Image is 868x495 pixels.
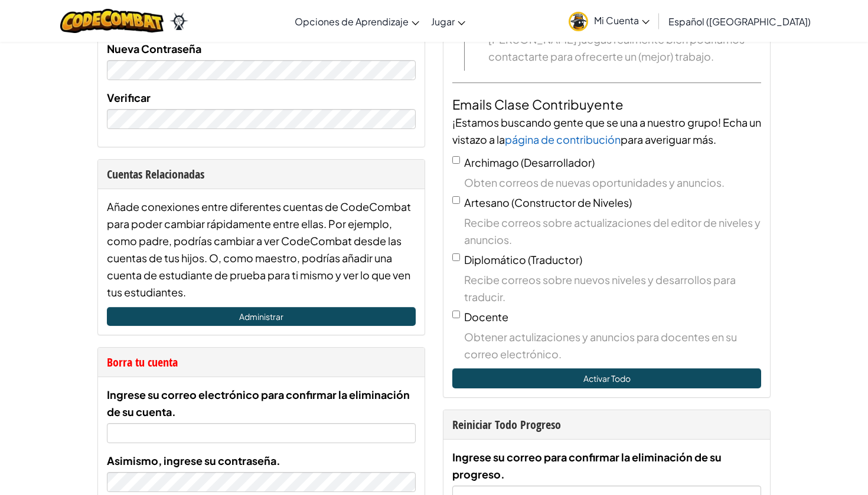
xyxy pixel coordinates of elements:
img: avatar [569,12,588,31]
span: Jugar [431,15,455,28]
a: Español ([GEOGRAPHIC_DATA]) [663,5,817,37]
label: Ingrese su correo electrónico para confirmar la eliminación de su cuenta. [107,386,416,420]
a: Opciones de Aprendizaje [289,5,425,37]
span: Archimago [464,156,519,169]
div: Borra tu cuenta [107,354,416,371]
span: Recibe correos sobre actualizaciones del editor de niveles y anuncios. [464,214,761,248]
span: para averiguar más. [621,133,716,146]
span: (Traductor) [528,253,582,266]
a: Jugar [425,5,471,37]
div: Añade conexiones entre diferentes cuentas de CodeCombat para poder cambiar rápidamente entre ella... [107,198,416,301]
img: Ozaria [169,12,188,30]
img: CodeCombat logo [60,9,164,33]
span: (Desarrollador) [521,156,595,169]
div: Reiniciar Todo Progreso [452,416,761,433]
span: [PERSON_NAME] juegas realmente bien podríamos contactarte para ofrecerte un (mejor) trabajo. [488,31,761,65]
span: Opciones de Aprendizaje [295,15,409,28]
span: ¡Estamos buscando gente que se una a nuestro grupo! Echa un vistazo a la [452,115,761,146]
span: Obten correos de nuevas oportunidades y anuncios. [464,174,761,191]
span: Obtener actulizaciones y anuncios para docentes en su correo electrónico. [464,328,761,362]
span: (Constructor de Niveles) [511,196,632,209]
span: Español ([GEOGRAPHIC_DATA]) [668,15,811,28]
span: Recibe correos sobre nuevos niveles y desarrollos para traducir. [464,271,761,305]
a: página de contribución [505,133,621,146]
label: Verificar [107,89,151,106]
span: Artesano [464,196,510,209]
a: Mi Cuenta [563,2,655,39]
a: Administrar [107,307,416,326]
label: Asimismo, ingrese su contraseña. [107,452,280,469]
span: Mi Cuenta [594,14,650,27]
span: Diplomático [464,253,526,266]
span: Docente [464,310,508,324]
h4: Emails Clase Contribuyente [452,95,761,114]
label: Ingrese su correo para confirmar la eliminación de su progreso. [452,448,761,483]
div: Cuentas Relacionadas [107,166,416,183]
label: Nueva Contraseña [107,40,201,57]
button: Activar Todo [452,368,761,388]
